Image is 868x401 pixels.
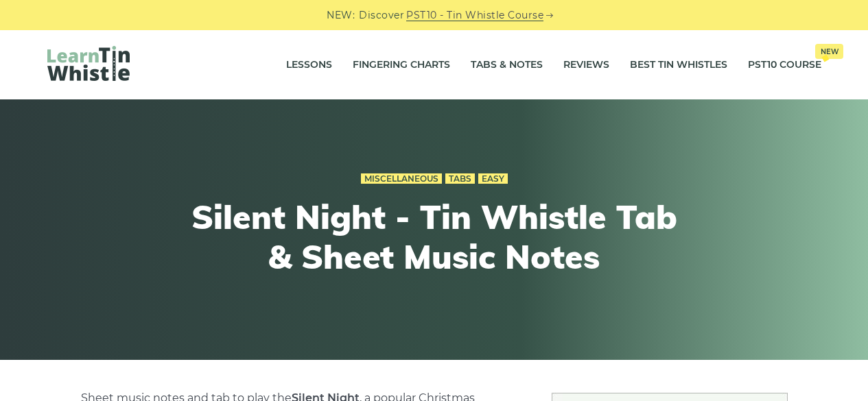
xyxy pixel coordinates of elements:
span: New [815,44,843,59]
a: Best Tin Whistles [630,48,727,82]
h1: Silent Night - Tin Whistle Tab & Sheet Music Notes [182,197,687,276]
a: PST10 CourseNew [748,48,821,82]
a: Tabs [445,173,475,184]
a: Reviews [563,48,609,82]
a: Miscellaneous [361,173,442,184]
img: LearnTinWhistle.com [47,46,130,81]
a: Fingering Charts [353,48,450,82]
a: Lessons [286,48,332,82]
a: Tabs & Notes [471,48,543,82]
a: Easy [478,173,508,184]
